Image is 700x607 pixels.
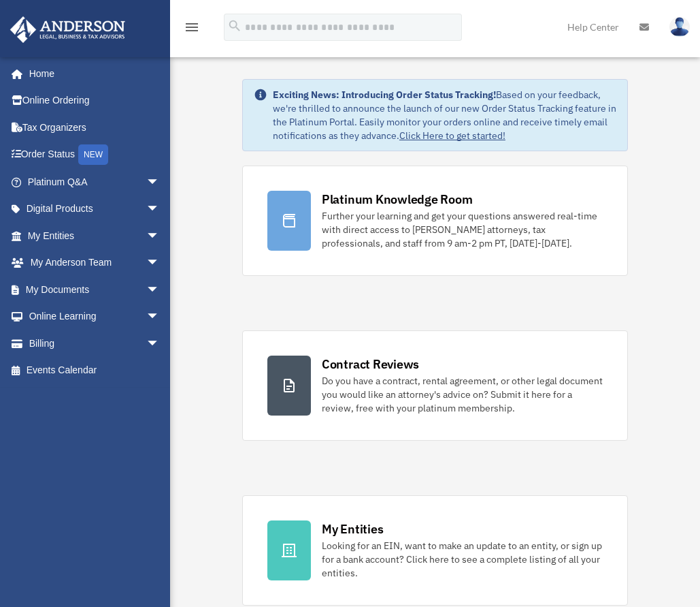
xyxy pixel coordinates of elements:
a: Home [10,60,173,87]
div: My Entities [322,520,383,538]
i: search [227,18,242,33]
a: Online Learningarrow_drop_down [10,303,180,330]
span: arrow_drop_down [146,249,173,277]
div: Platinum Knowledge Room [322,191,473,208]
a: Platinum Knowledge Room Further your learning and get your questions answered real-time with dire... [242,166,628,276]
div: Looking for an EIN, want to make an update to an entity, or sign up for a bank account? Click her... [322,539,603,580]
a: menu [184,24,200,35]
span: arrow_drop_down [146,303,173,331]
a: My Entities Looking for an EIN, want to make an update to an entity, or sign up for a bank accoun... [242,495,628,606]
div: Do you have a contract, rental agreement, or other legal document you would like an attorney's ad... [322,374,603,415]
div: NEW [78,144,108,165]
a: Tax Organizers [10,114,180,141]
span: arrow_drop_down [146,222,173,250]
a: Click Here to get started! [399,129,505,142]
strong: Exciting News: Introducing Order Status Tracking! [273,89,496,101]
a: My Anderson Teamarrow_drop_down [10,249,180,277]
a: Online Ordering [10,87,180,114]
span: arrow_drop_down [146,168,173,196]
a: My Documentsarrow_drop_down [10,276,180,303]
a: Events Calendar [10,357,180,384]
a: Digital Productsarrow_drop_down [10,196,180,223]
span: arrow_drop_down [146,276,173,304]
span: arrow_drop_down [146,196,173,223]
div: Further your learning and get your questions answered real-time with direct access to [PERSON_NAM... [322,209,603,250]
a: Order StatusNEW [10,141,180,169]
img: Anderson Advisors Platinum Portal [6,16,129,43]
div: Contract Reviews [322,356,419,373]
div: Based on your feedback, we're thrilled to announce the launch of our new Order Status Tracking fe... [273,88,616,142]
img: User Pic [669,17,690,37]
i: menu [184,19,200,35]
a: Billingarrow_drop_down [10,330,180,357]
span: arrow_drop_down [146,330,173,358]
a: My Entitiesarrow_drop_down [10,222,180,249]
a: Platinum Q&Aarrow_drop_down [10,168,180,196]
a: Contract Reviews Do you have a contract, rental agreement, or other legal document you would like... [242,330,628,441]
